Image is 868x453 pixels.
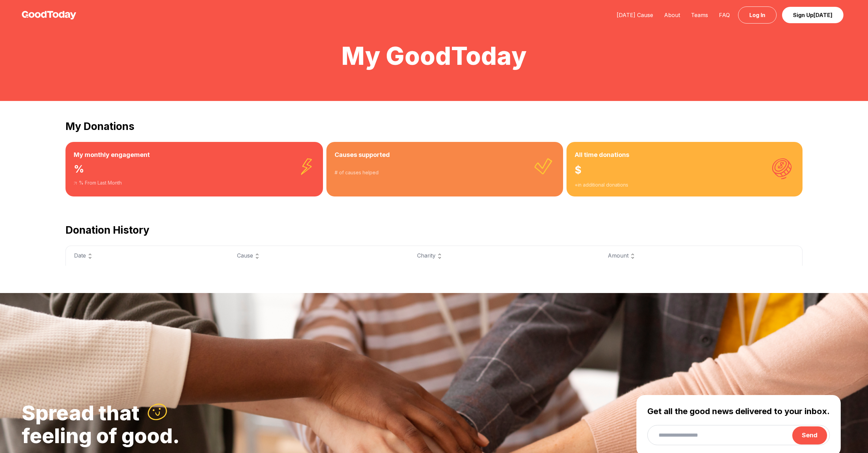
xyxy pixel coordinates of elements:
div: Amount [608,251,794,260]
a: [DATE] Cause [611,12,659,18]
div: Charity [417,251,591,260]
a: About [659,12,686,18]
h2: Donation History [65,224,803,236]
div: Date [74,251,221,260]
div: $ [575,160,794,181]
h3: Get all the good news delivered to your inbox. [647,406,830,417]
h3: My monthly engagement [74,150,315,160]
div: Cause [237,251,401,260]
span: [DATE] [813,12,833,18]
div: % From Last Month [74,179,315,186]
h3: All time donations [575,150,794,160]
div: + in additional donations [575,181,794,188]
a: Teams [686,12,713,18]
img: GoodToday [22,11,76,19]
img: :) [146,401,169,423]
a: Sign Up[DATE] [782,7,843,23]
span: Send [802,432,818,439]
h2: My Donations [65,120,803,132]
a: FAQ [713,12,735,18]
button: Send [792,426,827,444]
div: # of causes helped [335,169,555,176]
h2: Spread that feeling of good. [22,403,630,446]
div: % [74,160,315,179]
a: Log In [738,6,777,24]
h3: Causes supported [335,150,555,160]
